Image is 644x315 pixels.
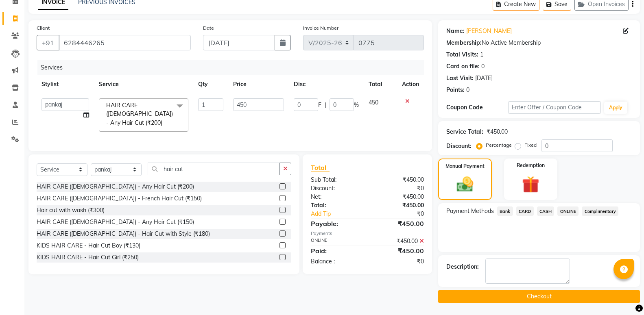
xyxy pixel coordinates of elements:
[162,119,166,126] a: x
[516,206,534,216] span: CARD
[446,50,478,59] div: Total Visits:
[446,263,479,271] div: Description:
[446,74,474,83] div: Last Visit:
[438,290,640,303] button: Checkout
[367,193,430,201] div: ₹450.00
[446,62,480,71] div: Card on file:
[325,101,326,109] span: |
[508,101,601,114] input: Enter Offer / Coupon Code
[37,60,430,75] div: Services
[446,27,465,35] div: Name:
[475,74,493,83] div: [DATE]
[367,201,430,210] div: ₹450.00
[480,50,483,59] div: 1
[497,206,513,216] span: Bank
[445,163,485,170] label: Manual Payment
[517,174,545,195] img: _gift.svg
[305,176,367,184] div: Sub Total:
[452,175,478,194] img: _cash.svg
[37,241,140,250] div: KIDS HAIR CARE - Hair Cut Boy (₹130)
[367,246,430,256] div: ₹450.00
[289,75,364,93] th: Disc
[37,253,139,262] div: KIDS HAIR CARE - Hair Cut Girl (₹250)
[305,257,367,266] div: Balance :
[37,182,194,191] div: HAIR CARE ([DEMOGRAPHIC_DATA]) - Any Hair Cut (₹200)
[369,99,378,106] span: 450
[446,86,465,94] div: Points:
[367,219,430,228] div: ₹450.00
[517,162,545,169] label: Redemption
[486,141,512,149] label: Percentage
[487,128,508,136] div: ₹450.00
[311,163,330,172] span: Total
[446,128,483,136] div: Service Total:
[193,75,228,93] th: Qty
[305,219,367,228] div: Payable:
[37,75,94,93] th: Stylist
[446,103,508,112] div: Coupon Code
[303,24,338,32] label: Invoice Number
[367,237,430,245] div: ₹450.00
[59,35,191,50] input: Search by Name/Mobile/Email/Code
[305,246,367,256] div: Paid:
[228,75,289,93] th: Price
[305,210,378,218] a: Add Tip
[466,27,512,35] a: [PERSON_NAME]
[446,39,632,47] div: No Active Membership
[305,184,367,193] div: Discount:
[305,201,367,210] div: Total:
[524,141,537,149] label: Fixed
[311,230,424,237] div: Payments
[37,35,59,50] button: +91
[446,39,482,47] div: Membership:
[481,62,485,71] div: 0
[37,24,50,32] label: Client
[364,75,397,93] th: Total
[148,163,280,175] input: Search or Scan
[557,206,579,216] span: ONLINE
[446,207,494,215] span: Payment Methods
[582,206,618,216] span: Complimentary
[367,257,430,266] div: ₹0
[203,24,214,32] label: Date
[318,101,321,109] span: F
[367,184,430,193] div: ₹0
[367,176,430,184] div: ₹450.00
[37,206,105,215] div: Hair cut with wash (₹300)
[466,86,469,94] div: 0
[354,101,359,109] span: %
[106,102,173,126] span: HAIR CARE ([DEMOGRAPHIC_DATA]) - Any Hair Cut (₹200)
[305,237,367,245] div: ONLINE
[37,218,194,226] div: HAIR CARE ([DEMOGRAPHIC_DATA]) - Any Hair Cut (₹150)
[37,194,202,203] div: HAIR CARE ([DEMOGRAPHIC_DATA]) - French Hair Cut (₹150)
[378,210,430,218] div: ₹0
[94,75,193,93] th: Service
[397,75,424,93] th: Action
[446,142,472,150] div: Discount:
[604,102,627,114] button: Apply
[305,193,367,201] div: Net:
[537,206,554,216] span: CASH
[37,230,210,238] div: HAIR CARE ([DEMOGRAPHIC_DATA]) - Hair Cut with Style (₹180)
